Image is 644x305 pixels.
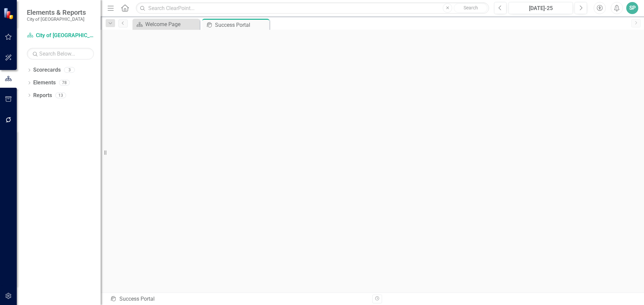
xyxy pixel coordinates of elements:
button: [DATE]-25 [508,2,573,14]
a: Elements [33,79,56,87]
input: Search ClearPoint... [136,2,489,14]
small: City of [GEOGRAPHIC_DATA] [27,16,86,22]
div: 3 [64,67,75,73]
button: Search [454,3,487,13]
a: Welcome Page [134,20,198,28]
div: Success Portal [215,21,268,29]
img: ClearPoint Strategy [3,8,15,19]
a: Scorecards [33,66,61,74]
div: Welcome Page [145,20,198,28]
a: Reports [33,92,52,99]
button: SP [626,2,638,14]
input: Search Below... [27,48,94,60]
span: Elements & Reports [27,8,86,16]
a: City of [GEOGRAPHIC_DATA] [27,32,94,40]
div: [DATE]-25 [511,4,571,12]
iframe: Success Portal [101,30,644,293]
span: Search [464,5,478,10]
div: 13 [55,92,66,98]
div: Success Portal [110,295,367,303]
div: 78 [59,80,70,86]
